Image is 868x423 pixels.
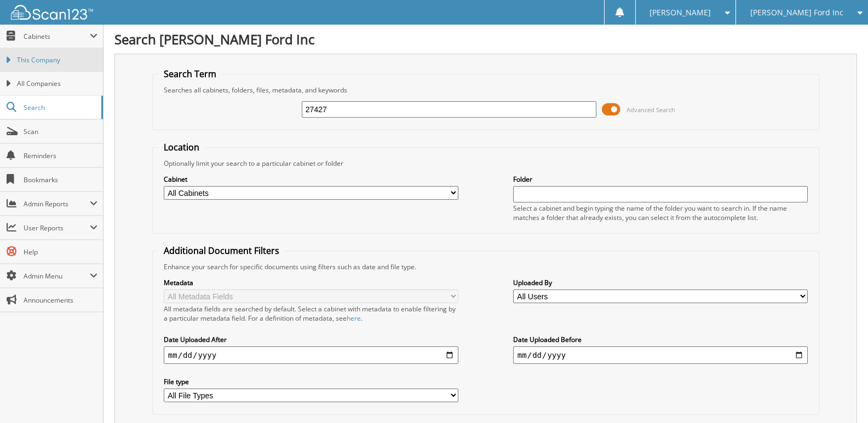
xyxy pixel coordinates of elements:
[24,175,97,184] span: Bookmarks
[24,151,97,160] span: Reminders
[513,204,808,222] div: Select a cabinet and begin typing the name of the folder you want to search in. If the name match...
[24,32,90,41] span: Cabinets
[164,175,458,184] label: Cabinet
[813,370,868,423] iframe: Chat Widget
[158,141,205,153] legend: Location
[626,106,675,114] span: Advanced Search
[164,377,458,386] label: File type
[158,245,285,257] legend: Additional Document Filters
[513,175,808,184] label: Folder
[513,335,808,344] label: Date Uploaded Before
[114,30,857,48] h1: Search [PERSON_NAME] Ford Inc
[24,271,90,281] span: Admin Menu
[164,335,458,344] label: Date Uploaded After
[24,127,97,136] span: Scan
[513,346,808,364] input: end
[164,304,458,323] div: All metadata fields are searched by default. Select a cabinet with metadata to enable filtering b...
[750,9,843,16] span: [PERSON_NAME] Ford Inc
[11,5,93,20] img: scan123-logo-white.svg
[24,247,97,257] span: Help
[24,199,90,208] span: Admin Reports
[24,295,97,305] span: Announcements
[158,85,813,95] div: Searches all cabinets, folders, files, metadata, and keywords
[158,68,222,80] legend: Search Term
[24,103,96,112] span: Search
[164,278,458,287] label: Metadata
[164,346,458,364] input: start
[158,159,813,168] div: Optionally limit your search to a particular cabinet or folder
[513,278,808,287] label: Uploaded By
[17,55,97,65] span: This Company
[17,79,97,89] span: All Companies
[24,223,90,233] span: User Reports
[158,262,813,271] div: Enhance your search for specific documents using filters such as date and file type.
[649,9,711,16] span: [PERSON_NAME]
[347,314,361,323] a: here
